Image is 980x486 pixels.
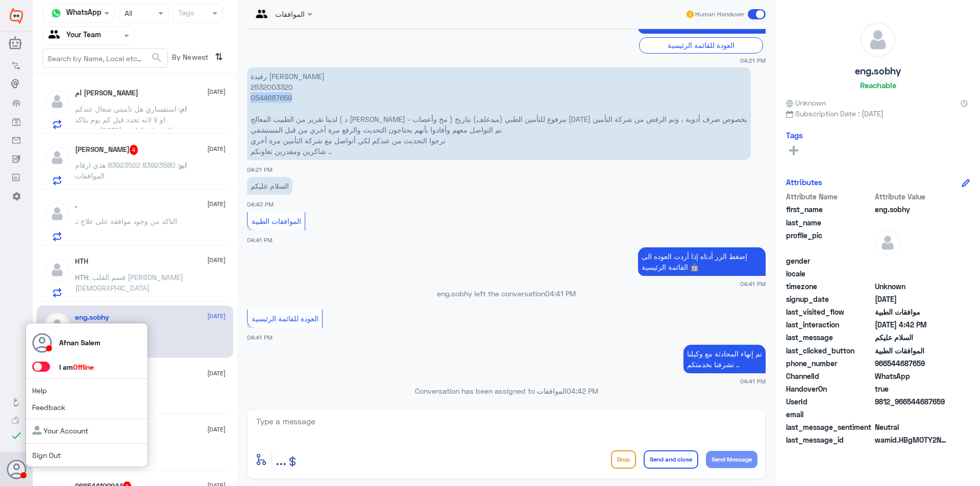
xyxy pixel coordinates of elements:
button: Avatar [7,459,26,479]
img: defaultAdmin.png [44,313,70,339]
span: gender [786,255,873,266]
span: العودة للقائمة الرئيسية [252,314,318,323]
div: العودة للقائمة الرئيسية [639,37,763,53]
span: HTH [75,273,88,282]
a: Sign Out [32,451,61,459]
span: 2025-09-04T21:06:32.427Z [875,294,949,304]
p: 5/9/2025, 4:40 PM [247,177,292,195]
span: Attribute Name [786,191,873,202]
span: ام [180,105,187,113]
span: : التاكد من وجود موافقه على علاج [77,217,177,225]
img: defaultAdmin.png [44,89,70,114]
h5: eng.sobhy [75,313,109,322]
span: locale [786,268,873,279]
span: Subscription Date : [DATE] [786,108,970,119]
a: Help [32,386,47,395]
h6: Tags [786,131,803,140]
span: 04:21 PM [247,166,273,173]
span: true [875,383,949,394]
i: ⇅ [215,48,223,65]
span: Human Handover [695,10,744,19]
h6: Attributes [786,177,822,187]
span: الموافقات الطبية [875,345,949,356]
p: eng.sobhy left the conversation [247,288,766,299]
span: 2025-09-05T13:42:42.167Z [875,319,949,330]
span: [DATE] [207,144,226,154]
img: defaultAdmin.png [861,22,895,57]
span: 04:41 PM [247,334,273,341]
span: null [875,268,949,279]
i: check [10,429,22,442]
img: defaultAdmin.png [44,257,70,283]
span: Unknown [786,97,826,108]
span: last_clicked_button [786,345,873,356]
span: [DATE] [207,255,226,265]
span: last_message [786,332,873,343]
h5: . [75,201,77,210]
span: Unknown [875,281,949,292]
span: ChannelId [786,371,873,381]
span: ابو [179,161,187,169]
button: ... [276,448,286,471]
h5: ام طارق [75,89,138,97]
span: I am [59,363,94,371]
span: ... [276,450,286,468]
span: last_message_id [786,434,873,445]
button: Send Message [706,451,757,468]
p: Conversation has been assigned to الموافقات [247,386,766,396]
h5: eng.sobhy [855,65,901,77]
span: [DATE] [207,199,226,209]
p: 5/9/2025, 4:41 PM [638,247,766,276]
span: 04:40 PM [247,201,274,208]
span: last_name [786,217,873,228]
input: Search by Name, Local etc… [43,49,167,67]
span: eng.sobhy [875,204,949,215]
span: الموافقات الطبية [252,217,301,225]
div: Tags [177,7,194,20]
span: 04:41 PM [545,289,576,298]
span: [DATE] [207,312,226,321]
span: email [786,409,873,420]
span: 4 [130,145,138,155]
span: null [875,409,949,420]
span: last_message_sentiment [786,422,873,432]
img: Widebot Logo [10,8,23,24]
span: signup_date [786,294,873,304]
span: . [75,217,77,225]
span: : 83923580 83923522 هذي ارقام الموافقات [75,161,179,180]
button: search [151,49,163,66]
span: profile_pic [786,230,873,253]
img: defaultAdmin.png [875,230,900,255]
a: Feedback [32,403,65,412]
span: [DATE] [207,87,226,96]
span: [DATE] [207,425,226,434]
p: 5/9/2025, 4:21 PM [247,67,751,160]
span: last_visited_flow [786,306,873,317]
span: last_interaction [786,319,873,330]
span: By Newest [168,48,211,69]
a: Your Account [32,426,88,435]
span: 9812_966544687659 [875,396,949,407]
span: موافقات الطبية [875,306,949,317]
span: wamid.HBgMOTY2NTQ0Njg3NjU5FQIAEhggMzY2N0VBRjU0OTZCQkQ1NDFCMTIzNzMzRUQwN0VCNTMA [875,434,949,445]
button: Send and close [644,450,698,469]
span: 04:42 PM [567,387,598,395]
span: : استفساري هل تاميني شغال عندكم او لا لانه تجدد قبل كم يوم بتاكد ضروري [DATE] يتم الرد علي التامي... [75,105,183,156]
span: UserId [786,396,873,407]
span: timezone [786,281,873,292]
span: search [151,52,163,64]
span: 2 [875,371,949,381]
span: HandoverOn [786,383,873,394]
img: whatsapp.png [48,6,64,21]
span: 966544687659 [875,358,949,369]
img: defaultAdmin.png [44,201,70,226]
span: [DATE] [207,369,226,378]
span: Offline [73,363,94,371]
img: defaultAdmin.png [44,145,70,170]
span: : قسم القلب [PERSON_NAME][DEMOGRAPHIC_DATA] [75,273,183,292]
span: first_name [786,204,873,215]
h6: Reachable [860,81,896,90]
button: Drop [611,450,636,469]
span: phone_number [786,358,873,369]
span: 04:41 PM [740,377,766,386]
